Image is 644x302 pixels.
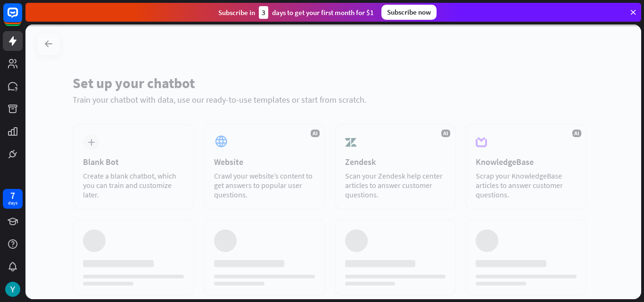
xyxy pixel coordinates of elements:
[3,189,23,209] a: 7 days
[259,6,268,19] div: 3
[218,6,374,19] div: Subscribe in days to get your first month for $1
[381,5,437,20] div: Subscribe now
[8,200,17,206] div: days
[10,191,15,200] div: 7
